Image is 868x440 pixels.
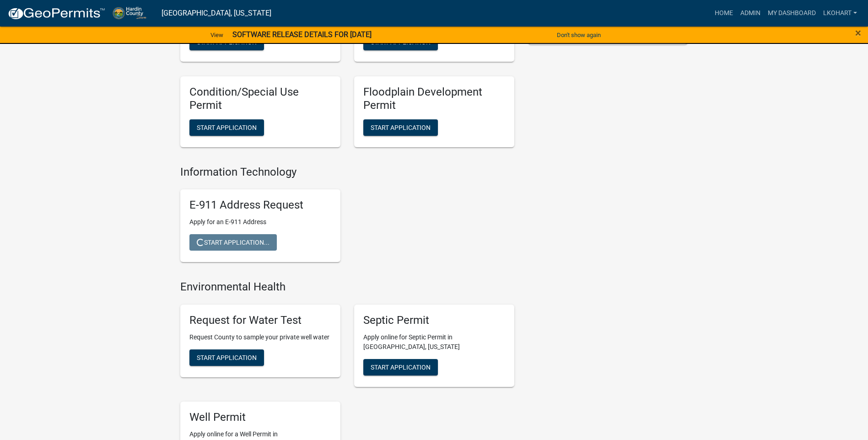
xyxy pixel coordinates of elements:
h5: Floodplain Development Permit [363,86,505,112]
button: Close [855,27,861,38]
h5: Septic Permit [363,314,505,327]
p: Apply for an E-911 Address [189,217,331,227]
button: Start Application [363,119,438,136]
span: Start Application [197,123,257,131]
span: Start Application [197,38,257,46]
a: My Dashboard [764,5,819,22]
h5: E-911 Address Request [189,199,331,212]
button: Start Application [189,349,264,366]
p: Apply online for Septic Permit in [GEOGRAPHIC_DATA], [US_STATE] [363,333,505,352]
h5: Request for Water Test [189,314,331,327]
button: Don't show again [553,27,604,43]
h5: Well Permit [189,411,331,424]
span: Start Application [371,363,431,370]
h5: Condition/Special Use Permit [189,86,331,112]
img: Hardin County, Iowa [113,7,154,19]
a: lkohart [819,5,861,22]
span: Start Application [371,123,431,131]
strong: SOFTWARE RELEASE DETAILS FOR [DATE] [232,30,372,39]
a: Admin [737,5,764,22]
span: Start Application [371,38,431,46]
h4: Environmental Health [180,280,514,294]
span: Start Application... [197,239,270,246]
p: Request County to sample your private well water [189,333,331,342]
a: View [207,27,227,43]
button: Start Application [363,359,438,376]
span: Start Application [197,354,257,361]
a: [GEOGRAPHIC_DATA], [US_STATE] [162,5,271,21]
a: Home [711,5,737,22]
button: Start Application... [189,234,277,251]
span: × [855,27,861,39]
h4: Information Technology [180,166,514,179]
button: Start Application [189,119,264,136]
